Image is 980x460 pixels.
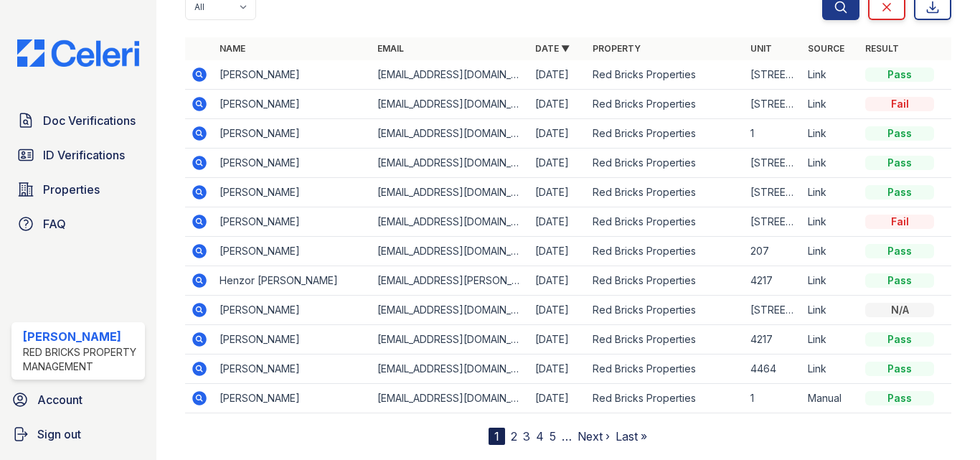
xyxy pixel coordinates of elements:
a: Source [808,43,844,54]
td: [DATE] [529,296,587,325]
td: [STREET_ADDRESS] [745,60,802,90]
td: Link [802,60,859,90]
a: Next › [578,429,610,443]
td: Link [802,325,859,355]
div: Fail [865,97,934,111]
td: 1 [745,119,802,149]
td: [DATE] [529,325,587,355]
td: 4464 [745,355,802,384]
td: 1 [745,384,802,413]
td: [DATE] [529,178,587,207]
td: [PERSON_NAME] [214,384,372,413]
td: [PERSON_NAME] [214,60,372,90]
div: Pass [865,67,934,82]
td: Henzor [PERSON_NAME] [214,266,372,296]
div: Pass [865,126,934,141]
td: Link [802,207,859,237]
td: [PERSON_NAME] [214,296,372,325]
td: Red Bricks Properties [587,296,745,325]
td: Link [802,119,859,149]
td: [DATE] [529,207,587,237]
a: Account [6,385,151,414]
td: Red Bricks Properties [587,60,745,90]
td: Link [802,149,859,178]
img: CE_Logo_Blue-a8612792a0a2168367f1c8372b55b34899dd931a85d93a1a3d3e32e68fde9ad4.png [6,39,151,67]
td: [PERSON_NAME] [214,207,372,237]
div: [PERSON_NAME] [23,328,139,345]
a: Sign out [6,420,151,449]
td: [EMAIL_ADDRESS][DOMAIN_NAME] [372,237,529,266]
a: Doc Verifications [11,106,145,135]
div: N/A [865,303,934,317]
td: [DATE] [529,60,587,90]
td: [STREET_ADDRESS] [745,207,802,237]
td: [PERSON_NAME] [214,325,372,355]
td: Link [802,178,859,207]
a: 4 [536,429,544,443]
td: Link [802,266,859,296]
td: [DATE] [529,384,587,413]
td: [EMAIL_ADDRESS][DOMAIN_NAME] [372,119,529,149]
td: Red Bricks Properties [587,325,745,355]
td: [DATE] [529,90,587,119]
div: Red Bricks Property Management [23,345,139,374]
td: Red Bricks Properties [587,237,745,266]
td: [DATE] [529,355,587,384]
td: [EMAIL_ADDRESS][DOMAIN_NAME] [372,384,529,413]
td: Link [802,237,859,266]
td: Link [802,296,859,325]
a: Unit [750,43,772,54]
td: [EMAIL_ADDRESS][DOMAIN_NAME] [372,325,529,355]
a: Name [220,43,245,54]
td: [PERSON_NAME] [214,90,372,119]
a: 3 [523,429,530,443]
td: [DATE] [529,149,587,178]
td: [PERSON_NAME] [214,119,372,149]
a: Properties [11,175,145,204]
a: Email [377,43,404,54]
td: Red Bricks Properties [587,355,745,384]
div: Pass [865,391,934,405]
div: Fail [865,215,934,229]
td: Manual [802,384,859,413]
td: [EMAIL_ADDRESS][DOMAIN_NAME] [372,149,529,178]
span: FAQ [43,215,66,233]
td: 4217 [745,266,802,296]
span: Properties [43,181,100,198]
td: [EMAIL_ADDRESS][DOMAIN_NAME] [372,60,529,90]
td: [PERSON_NAME] [214,149,372,178]
td: [DATE] [529,119,587,149]
td: [PERSON_NAME] [214,355,372,384]
span: Account [37,391,83,408]
td: [EMAIL_ADDRESS][DOMAIN_NAME] [372,296,529,325]
td: Link [802,355,859,384]
td: [EMAIL_ADDRESS][PERSON_NAME][DOMAIN_NAME] [372,266,529,296]
span: Doc Verifications [43,112,136,129]
td: Red Bricks Properties [587,266,745,296]
td: Red Bricks Properties [587,384,745,413]
div: Pass [865,244,934,258]
div: 1 [489,428,505,445]
a: ID Verifications [11,141,145,169]
div: Pass [865,273,934,288]
td: [STREET_ADDRESS] [745,178,802,207]
a: Result [865,43,899,54]
td: [STREET_ADDRESS] [745,90,802,119]
td: Red Bricks Properties [587,178,745,207]
td: [EMAIL_ADDRESS][DOMAIN_NAME] [372,90,529,119]
td: Link [802,90,859,119]
span: Sign out [37,426,81,443]
td: [EMAIL_ADDRESS][DOMAIN_NAME] [372,207,529,237]
a: Property [593,43,641,54]
a: Last » [616,429,647,443]
td: Red Bricks Properties [587,119,745,149]
span: … [562,428,572,445]
a: 2 [511,429,517,443]
td: [EMAIL_ADDRESS][DOMAIN_NAME] [372,178,529,207]
div: Pass [865,156,934,170]
td: 4217 [745,325,802,355]
td: [DATE] [529,237,587,266]
div: Pass [865,362,934,376]
td: [PERSON_NAME] [214,237,372,266]
td: [EMAIL_ADDRESS][DOMAIN_NAME] [372,355,529,384]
